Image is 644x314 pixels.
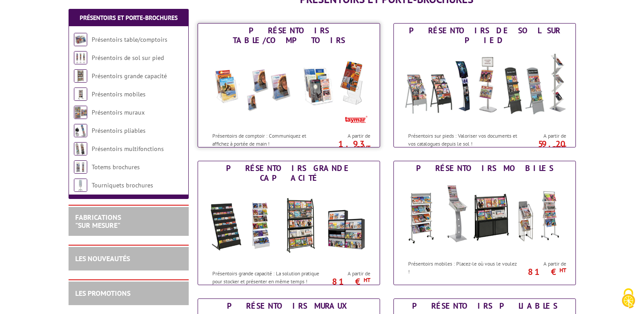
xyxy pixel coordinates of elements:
[212,270,323,285] p: Présentoirs grande capacité : La solution pratique pour stocker et présenter en même temps !
[396,163,573,173] div: Présentoirs mobiles
[521,260,566,267] span: A partir de
[516,269,566,274] p: 81 €
[92,72,167,80] a: Présentoirs grande capacité
[74,160,87,174] img: Totems brochures
[92,181,153,189] a: Tourniquets brochures
[80,14,178,22] a: Présentoirs et Porte-brochures
[74,87,87,101] img: Présentoirs mobiles
[74,69,87,83] img: Présentoirs grande capacité
[74,106,87,119] img: Présentoirs muraux
[364,144,370,151] sup: HT
[75,289,130,298] a: LES PROMOTIONS
[402,48,567,127] img: Présentoirs de sol sur pied
[393,161,576,285] a: Présentoirs mobiles Présentoirs mobiles Présentoirs mobiles : Placez-le où vous le voulez ! A par...
[74,142,87,155] img: Présentoirs multifonctions
[613,284,644,314] button: Cookies (fenêtre modale)
[408,132,518,147] p: Présentoirs sur pieds : Valoriser vos documents et vos catalogues depuis le sol !
[212,132,323,147] p: Présentoirs de comptoir : Communiquez et affichez à portée de main !
[75,254,130,263] a: LES NOUVEAUTÉS
[325,132,370,139] span: A partir de
[408,260,518,275] p: Présentoirs mobiles : Placez-le où vous le voulez !
[559,266,566,274] sup: HT
[207,185,371,265] img: Présentoirs grande capacité
[320,279,370,284] p: 81 €
[92,145,164,153] a: Présentoirs multifonctions
[516,141,566,152] p: 59.20 €
[74,51,87,64] img: Présentoirs de sol sur pied
[75,213,121,230] a: FABRICATIONS"Sur Mesure"
[521,132,566,139] span: A partir de
[325,270,370,277] span: A partir de
[207,48,371,127] img: Présentoirs table/comptoirs
[74,124,87,137] img: Présentoirs pliables
[320,141,370,152] p: 1.93 €
[92,36,167,44] a: Présentoirs table/comptoirs
[200,163,377,183] div: Présentoirs grande capacité
[198,161,380,285] a: Présentoirs grande capacité Présentoirs grande capacité Présentoirs grande capacité : La solution...
[559,144,566,151] sup: HT
[92,127,146,135] a: Présentoirs pliables
[396,26,573,45] div: Présentoirs de sol sur pied
[200,26,377,45] div: Présentoirs table/comptoirs
[396,301,573,311] div: Présentoirs pliables
[393,23,576,147] a: Présentoirs de sol sur pied Présentoirs de sol sur pied Présentoirs sur pieds : Valoriser vos doc...
[402,175,567,255] img: Présentoirs mobiles
[92,54,164,62] a: Présentoirs de sol sur pied
[198,23,380,147] a: Présentoirs table/comptoirs Présentoirs table/comptoirs Présentoirs de comptoir : Communiquez et ...
[364,276,370,284] sup: HT
[92,108,145,116] a: Présentoirs muraux
[200,301,377,311] div: Présentoirs muraux
[92,163,140,171] a: Totems brochures
[74,33,87,46] img: Présentoirs table/comptoirs
[74,179,87,192] img: Tourniquets brochures
[92,90,146,98] a: Présentoirs mobiles
[617,287,640,310] img: Cookies (fenêtre modale)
